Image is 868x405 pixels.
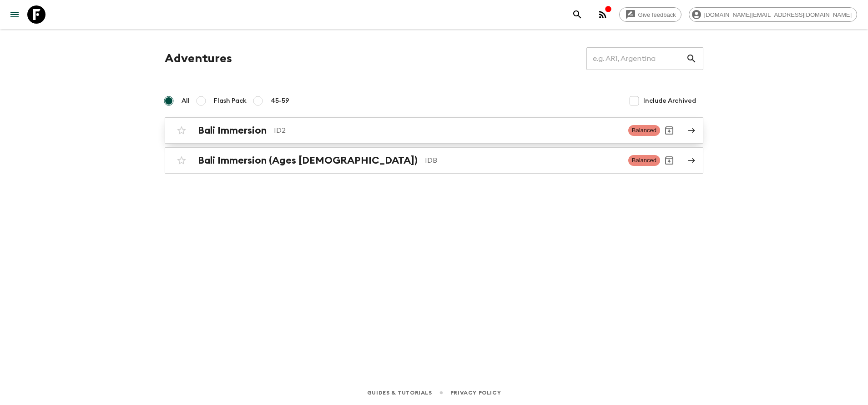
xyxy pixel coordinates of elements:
[165,117,703,144] a: Bali ImmersionID2BalancedArchive
[689,7,857,22] div: [DOMAIN_NAME][EMAIL_ADDRESS][DOMAIN_NAME]
[660,151,678,170] button: Archive
[198,125,267,136] h2: Bali Immersion
[628,155,660,166] span: Balanced
[425,155,621,166] p: IDB
[367,388,432,398] a: Guides & Tutorials
[699,11,857,18] span: [DOMAIN_NAME][EMAIL_ADDRESS][DOMAIN_NAME]
[5,5,24,24] button: menu
[165,147,703,174] a: Bali Immersion (Ages [DEMOGRAPHIC_DATA])IDBBalancedArchive
[214,96,247,105] span: Flash Pack
[271,96,289,105] span: 45-59
[660,121,678,140] button: Archive
[628,125,660,136] span: Balanced
[568,5,586,24] button: search adventures
[586,46,686,71] input: e.g. AR1, Argentina
[198,155,418,166] h2: Bali Immersion (Ages [DEMOGRAPHIC_DATA])
[633,11,681,18] span: Give feedback
[274,125,621,136] p: ID2
[165,50,232,68] h1: Adventures
[619,7,681,22] a: Give feedback
[182,96,190,105] span: All
[643,96,696,105] span: Include Archived
[450,388,501,398] a: Privacy Policy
